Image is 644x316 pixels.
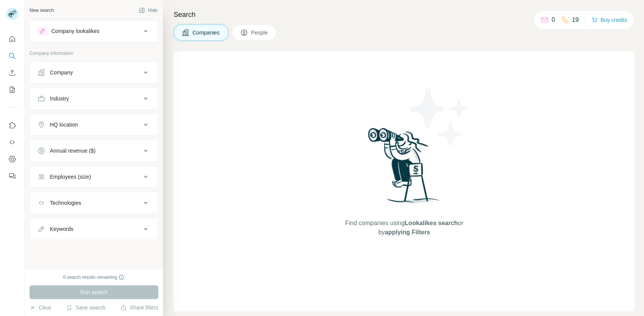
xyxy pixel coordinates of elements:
[385,229,430,235] span: applying Filters
[30,22,158,40] button: Company lookalikes
[50,225,73,233] div: Keywords
[6,152,18,166] button: Dashboard
[30,63,158,82] button: Company
[50,173,91,181] div: Employees (size)
[30,304,51,311] button: Clear
[30,194,158,212] button: Technologies
[572,15,579,25] p: 19
[174,9,635,20] h4: Search
[6,83,18,97] button: My lists
[30,142,158,160] button: Annual revenue ($)
[51,27,99,35] div: Company lookalikes
[30,220,158,238] button: Keywords
[30,89,158,108] button: Industry
[251,29,269,36] span: People
[6,135,18,149] button: Use Surfe API
[120,304,158,311] button: Share filters
[50,199,81,207] div: Technologies
[6,32,18,46] button: Quick start
[6,169,18,183] button: Feedback
[30,50,158,57] p: Company information
[192,29,220,36] span: Companies
[6,66,18,80] button: Enrich CSV
[552,15,555,25] p: 0
[63,274,125,281] div: 0 search results remaining
[30,115,158,134] button: HQ location
[50,121,78,128] div: HQ location
[30,7,54,14] div: New search
[6,118,18,132] button: Use Surfe on LinkedIn
[30,168,158,186] button: Employees (size)
[343,219,465,237] span: Find companies using or by
[591,15,627,25] button: Buy credits
[405,220,458,226] span: Lookalikes search
[50,95,69,102] div: Industry
[404,82,473,151] img: Surfe Illustration - Stars
[365,126,444,211] img: Surfe Illustration - Woman searching with binoculars
[66,304,105,311] button: Save search
[50,147,95,155] div: Annual revenue ($)
[50,69,73,76] div: Company
[133,5,163,16] button: Hide
[6,49,18,63] button: Search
